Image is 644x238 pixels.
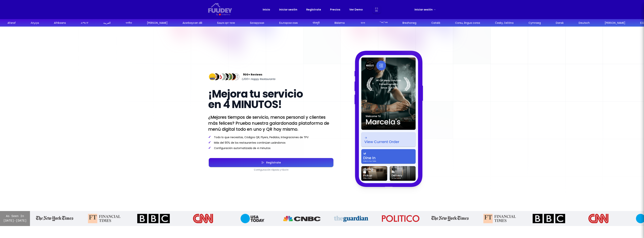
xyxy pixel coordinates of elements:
[428,21,437,25] div: Català
[209,158,333,167] button: Regístrate
[225,73,233,81] img: Review Img
[122,21,128,25] div: অসমীয়া
[208,168,334,171] p: Configuración rápida y fácil ➜
[433,8,436,11] span: →
[452,21,477,25] div: Corsu, lingua corsa
[208,114,334,132] p: ¿Mejores tiempos de servicio, menos personal y clientes más felices? Prueba nuestra galardonada p...
[208,87,303,112] span: ¡Mejora tu servicio en 4 MINUTOS!
[208,140,211,145] span: ✓
[218,73,227,81] img: Review Img
[264,161,281,164] div: Regístrate
[309,21,316,25] div: भोजपुरी
[366,77,411,91] img: Laurel
[50,21,62,25] div: Afrikaans
[601,21,622,25] div: [PERSON_NAME]
[222,73,230,81] img: Review Img
[4,21,12,25] div: Afaraf
[525,21,537,25] div: Cymraeg
[279,7,297,12] a: Iniciar sesión
[77,21,85,25] div: አማርኛ
[492,21,510,25] div: Česky, čeština
[143,21,164,25] div: [PERSON_NAME]
[212,73,220,81] img: Review Img
[241,77,275,81] span: 1,200+ Happy Restaurants
[100,21,107,25] div: العربية
[215,73,223,81] img: Review Img
[575,21,586,25] div: Deutsch
[208,73,217,81] img: Review Img
[228,73,237,81] img: Review Img
[27,21,35,25] div: Аҧсуа
[399,21,413,25] div: Brezhoneg
[214,21,231,25] div: Башҡорт теле
[221,13,230,16] div: Orderlina
[247,21,261,25] div: Беларуская
[208,141,334,145] p: Más del 90% de los restaurantes continúan usándonos
[179,21,199,25] div: Azərbaycan dili
[208,135,334,139] p: Todo lo que necesitas, Códigos QR, Flyers, Pedidos, Integraciones de TPV
[349,7,363,12] a: Ver Demo
[276,21,294,25] div: Български език
[306,7,321,12] a: Regístrate
[208,145,211,150] span: ✓
[208,135,211,139] span: ✓
[330,7,340,12] a: Precios
[552,21,560,25] div: Dansk
[263,7,270,12] a: Inicio
[414,7,436,12] a: Iniciar sesión
[243,72,262,77] span: 900+ Reviews
[232,73,240,81] img: Review Img
[378,21,384,25] div: བོད་ཡིག
[208,3,232,13] svg: {/* Added fill="currentColor" here */} {/* This rectangle defines the background. Its explicit fi...
[216,13,218,16] div: By
[208,146,334,150] p: Configuración automatizada de 4 minutos
[357,21,362,25] div: বাংলা
[331,21,341,25] div: Bislama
